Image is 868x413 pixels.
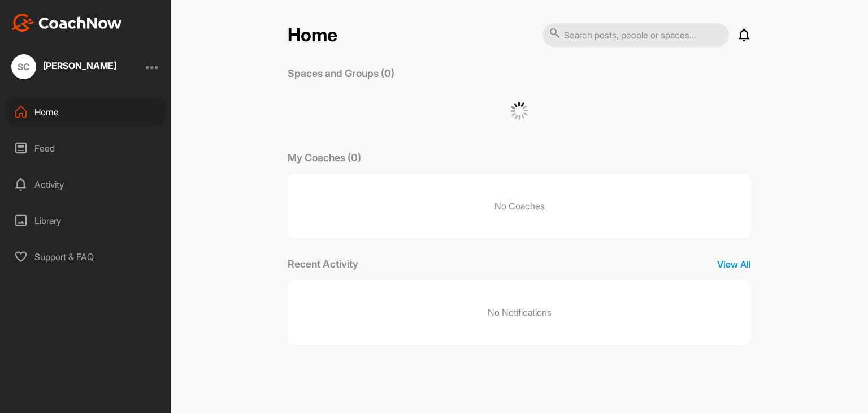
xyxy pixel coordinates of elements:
p: No Coaches [288,174,751,238]
div: [PERSON_NAME] [43,61,116,70]
p: Recent Activity [288,256,358,272]
p: View All [717,257,751,271]
p: Spaces and Groups (0) [288,66,394,81]
div: Library [6,206,166,235]
p: My Coaches (0) [288,150,361,165]
img: G6gVgL6ErOh57ABN0eRmCEwV0I4iEi4d8EwaPGI0tHgoAbU4EAHFLEQAh+QQFCgALACwIAA4AGAASAAAEbHDJSesaOCdk+8xg... [510,102,528,120]
h2: Home [288,24,337,46]
img: CoachNow [11,14,122,32]
input: Search posts, people or spaces... [542,23,729,47]
div: SC [11,54,36,79]
p: No Notifications [488,306,552,319]
div: Activity [6,170,166,199]
div: Support & FAQ [6,243,166,271]
div: Home [6,98,166,126]
div: Feed [6,134,166,162]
